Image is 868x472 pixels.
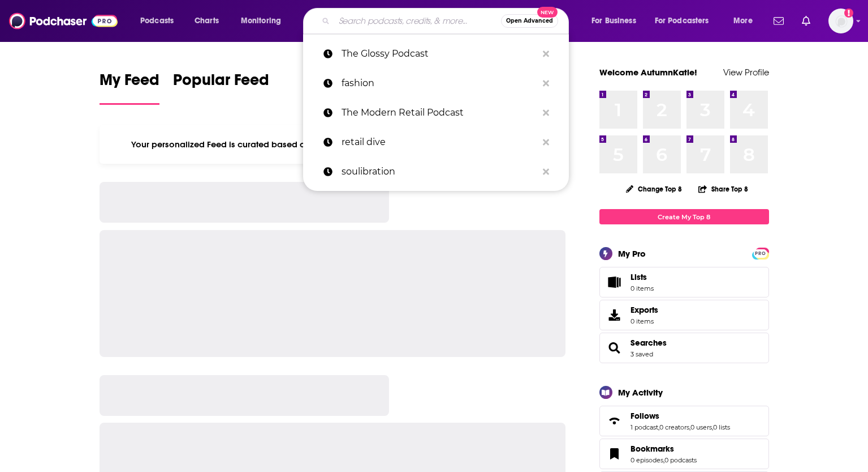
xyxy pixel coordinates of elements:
[603,340,626,356] a: Searches
[631,444,697,454] a: Bookmarks
[599,67,697,78] a: Welcome AutumnKatie!
[726,12,767,30] button: open menu
[631,272,654,282] span: Lists
[584,12,650,30] button: open menu
[173,70,269,105] a: Popular Feed
[342,127,537,157] p: retail dive
[828,8,853,33] button: Show profile menu
[619,182,689,196] button: Change Top 8
[603,307,626,323] span: Exports
[132,12,188,30] button: open menu
[599,267,769,297] a: Lists
[187,12,226,30] a: Charts
[733,13,753,29] span: More
[140,13,174,29] span: Podcasts
[658,423,659,431] span: ,
[501,14,558,28] button: Open AdvancedNew
[314,8,580,34] div: Search podcasts, credits, & more...
[591,13,636,29] span: For Business
[603,413,626,429] a: Follows
[303,39,569,69] a: The Glossy Podcast
[618,387,663,398] div: My Activity
[655,13,709,29] span: For Podcasters
[631,272,647,282] span: Lists
[797,11,815,31] a: Show notifications dropdown
[663,456,664,464] span: ,
[303,98,569,127] a: The Modern Retail Podcast
[334,12,501,30] input: Search podcasts, credits, & more...
[631,411,730,421] a: Follows
[713,423,730,431] a: 0 lists
[9,10,118,32] img: Podchaser - Follow, Share and Rate Podcasts
[233,12,296,30] button: open menu
[599,300,769,330] a: Exports
[631,305,658,315] span: Exports
[828,8,853,33] span: Logged in as AutumnKatie
[342,157,537,186] p: soulibration
[173,70,269,96] span: Popular Feed
[844,8,853,18] svg: Add a profile image
[754,249,767,257] a: PRO
[631,350,653,358] a: 3 saved
[631,317,658,325] span: 0 items
[342,69,537,98] p: fashion
[647,12,726,30] button: open menu
[100,70,159,105] a: My Feed
[631,411,659,421] span: Follows
[599,209,769,224] a: Create My Top 8
[754,249,767,258] span: PRO
[631,456,663,464] a: 0 episodes
[195,13,219,29] span: Charts
[698,178,749,200] button: Share Top 8
[712,423,713,431] span: ,
[689,423,690,431] span: ,
[342,39,537,69] p: The Glossy Podcast
[303,157,569,186] a: soulibration
[599,333,769,363] span: Searches
[659,423,689,431] a: 0 creators
[506,18,553,24] span: Open Advanced
[631,423,658,431] a: 1 podcast
[303,127,569,157] a: retail dive
[303,69,569,98] a: fashion
[603,446,626,462] a: Bookmarks
[690,423,712,431] a: 0 users
[599,439,769,469] span: Bookmarks
[631,284,654,292] span: 0 items
[618,248,646,259] div: My Pro
[537,7,558,18] span: New
[723,67,769,78] a: View Profile
[631,444,674,454] span: Bookmarks
[241,13,281,29] span: Monitoring
[769,11,788,31] a: Show notifications dropdown
[664,456,697,464] a: 0 podcasts
[100,70,159,96] span: My Feed
[631,338,667,348] a: Searches
[100,125,566,164] div: Your personalized Feed is curated based on the Podcasts, Creators, Users, and Lists that you Follow.
[342,98,537,127] p: The Modern Retail Podcast
[599,406,769,436] span: Follows
[828,8,853,33] img: User Profile
[603,274,626,290] span: Lists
